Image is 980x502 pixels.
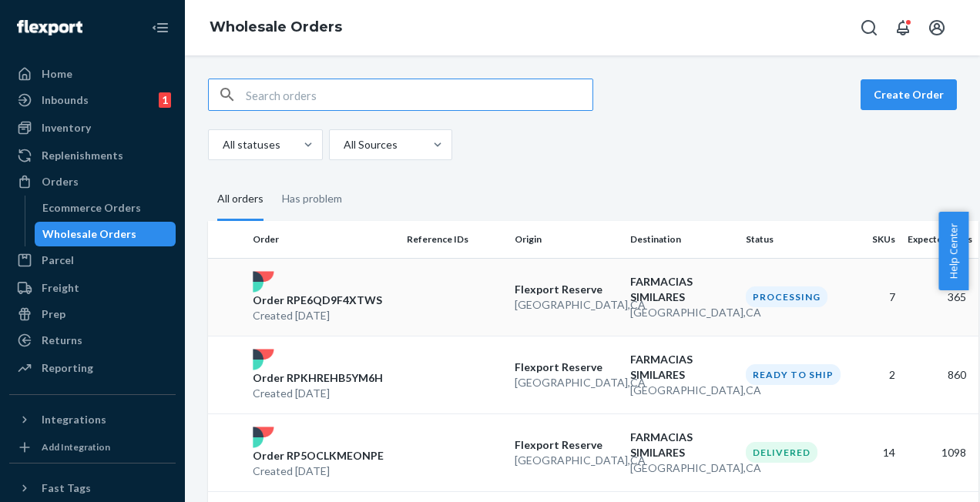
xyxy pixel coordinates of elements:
p: FARMACIAS SIMILARES [630,430,733,460]
div: Home [42,66,72,82]
th: Destination [624,221,740,258]
div: Add Integration [42,440,110,453]
input: Search orders [246,79,592,110]
div: Parcel [42,253,74,268]
div: Wholesale Orders [42,226,136,242]
div: Fast Tags [42,480,91,496]
div: Processing [746,286,827,307]
div: 1 [159,92,171,108]
a: Wholesale Orders [35,222,176,246]
td: 7 [847,258,901,336]
p: Order RPE6QD9F4XTWS [253,293,382,308]
p: [GEOGRAPHIC_DATA] , CA [630,383,733,398]
a: Home [9,62,176,86]
a: Ecommerce Orders [35,196,176,220]
a: Wholesale Orders [210,18,342,35]
p: [GEOGRAPHIC_DATA] , CA [630,460,733,476]
div: Delivered [746,442,817,463]
p: Created [DATE] [253,386,383,401]
button: Help Center [938,212,968,290]
div: Ecommerce Orders [42,200,141,216]
div: Inventory [42,120,91,136]
div: Freight [42,280,79,296]
p: [GEOGRAPHIC_DATA] , CA [515,375,618,390]
p: Order RP5OCLKMEONPE [253,448,384,464]
input: All Sources [342,137,344,152]
p: Created [DATE] [253,464,384,479]
div: Orders [42,174,79,189]
div: All orders [217,179,263,221]
th: Reference IDs [401,221,508,258]
th: Expected Units [901,221,978,258]
button: Open account menu [921,12,952,43]
a: Orders [9,169,176,194]
button: Close Navigation [145,12,176,43]
a: Parcel [9,248,176,273]
td: 14 [847,413,901,491]
p: Order RPKHREHB5YM6H [253,370,383,386]
div: Reporting [42,360,93,376]
th: Origin [508,221,624,258]
td: 365 [901,258,978,336]
p: Flexport Reserve [515,360,618,375]
img: flexport logo [253,349,274,370]
div: Integrations [42,412,106,427]
p: Flexport Reserve [515,282,618,297]
div: Returns [42,333,82,348]
button: Integrations [9,407,176,432]
p: Created [DATE] [253,308,382,323]
td: 2 [847,336,901,413]
div: Inbounds [42,92,89,108]
p: FARMACIAS SIMILARES [630,352,733,383]
th: Status [740,221,847,258]
ol: breadcrumbs [197,5,354,50]
button: Fast Tags [9,476,176,500]
div: Has problem [282,179,342,219]
a: Returns [9,328,176,353]
div: Prep [42,306,65,322]
a: Prep [9,302,176,326]
a: Reporting [9,356,176,380]
img: Flexport logo [17,20,82,35]
th: SKUs [847,221,901,258]
p: [GEOGRAPHIC_DATA] , CA [515,453,618,468]
button: Open notifications [888,12,918,43]
td: 1098 [901,413,978,491]
td: 860 [901,336,978,413]
button: Open Search Box [854,12,884,43]
a: Replenishments [9,143,176,168]
button: Create Order [861,79,957,110]
img: flexport logo [253,271,274,293]
p: Flexport Reserve [515,437,618,453]
a: Inbounds1 [9,88,176,112]
img: flexport logo [253,427,274,448]
th: Order [247,221,401,258]
div: Replenishments [42,148,123,163]
div: Ready to ship [746,364,841,385]
p: FARMACIAS SIMILARES [630,274,733,305]
input: All statuses [221,137,223,152]
a: Freight [9,276,176,300]
p: [GEOGRAPHIC_DATA] , CA [630,305,733,320]
p: [GEOGRAPHIC_DATA] , CA [515,297,618,313]
a: Add Integration [9,438,176,457]
a: Inventory [9,115,176,140]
